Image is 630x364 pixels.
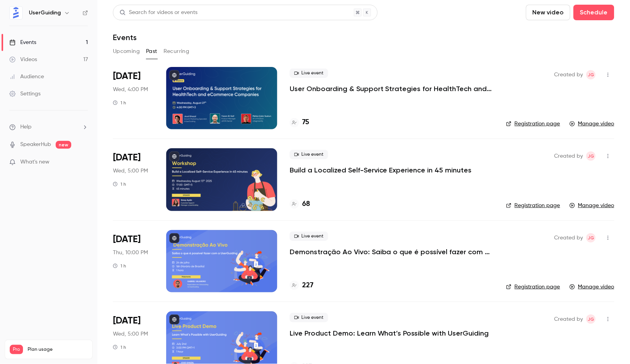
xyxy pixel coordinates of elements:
[9,56,37,63] div: Videos
[113,167,148,175] span: Wed, 5:00 PM
[586,151,596,161] span: Joud Ghazal
[290,69,328,78] span: Live event
[113,181,126,187] div: 1 h
[290,199,310,209] a: 68
[554,315,583,324] span: Created by
[113,67,154,129] div: Aug 27 Wed, 4:00 PM (Europe/Istanbul)
[120,9,197,17] div: Search for videos or events
[588,151,595,161] span: JG
[302,280,313,291] h4: 227
[570,202,614,209] a: Manage video
[29,9,61,17] h6: UserGuiding
[302,117,309,128] h4: 75
[113,249,148,257] span: Thu, 10:00 PM
[146,45,157,58] button: Past
[290,247,494,257] a: Demonstração Ao Vivo: Saiba o que é possível fazer com a UserGuiding
[113,330,148,338] span: Wed, 5:00 PM
[113,70,141,83] span: [DATE]
[290,165,472,175] a: Build a Localized Self-Service Experience in 45 minutes
[113,86,148,93] span: Wed, 4:00 PM
[302,199,310,209] h4: 68
[290,329,489,338] a: Live Product Demo: Learn What’s Possible with UserGuiding
[290,117,309,128] a: 75
[113,45,140,58] button: Upcoming
[570,120,614,128] a: Manage video
[9,123,88,131] li: help-dropdown-opener
[570,283,614,291] a: Manage video
[554,151,583,161] span: Created by
[586,315,596,324] span: Joud Ghazal
[588,315,595,324] span: JG
[113,344,126,350] div: 1 h
[113,230,154,292] div: Jul 24 Thu, 4:00 PM (America/Sao Paulo)
[113,151,141,164] span: [DATE]
[290,280,313,291] a: 227
[506,283,560,291] a: Registration page
[9,73,44,81] div: Audience
[20,123,32,131] span: Help
[113,33,137,42] h1: Events
[586,233,596,243] span: Joud Ghazal
[20,141,51,149] a: SpeakerHub
[554,70,583,79] span: Created by
[113,100,126,106] div: 1 h
[588,70,595,79] span: JG
[113,315,141,327] span: [DATE]
[28,346,88,353] span: Plan usage
[9,90,40,98] div: Settings
[10,345,23,354] span: Pro
[588,233,595,243] span: JG
[113,233,141,246] span: [DATE]
[574,5,614,20] button: Schedule
[586,70,596,79] span: Joud Ghazal
[56,141,71,149] span: new
[506,120,560,128] a: Registration page
[9,39,36,46] div: Events
[10,7,22,19] img: UserGuiding
[20,158,49,166] span: What's new
[290,313,328,322] span: Live event
[290,150,328,159] span: Live event
[164,45,190,58] button: Recurring
[290,232,328,241] span: Live event
[290,84,494,93] a: User Onboarding & Support Strategies for HealthTech and eCommerce Companies
[554,233,583,243] span: Created by
[506,202,560,209] a: Registration page
[79,159,88,166] iframe: Noticeable Trigger
[526,5,570,20] button: New video
[113,148,154,211] div: Aug 13 Wed, 5:00 PM (Europe/Istanbul)
[113,263,126,269] div: 1 h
